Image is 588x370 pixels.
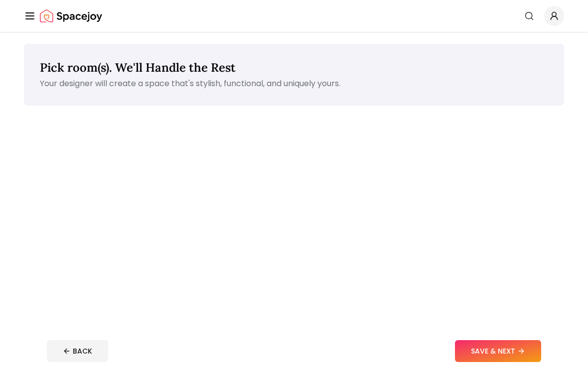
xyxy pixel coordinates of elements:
span: Pick room(s). We'll Handle the Rest [40,60,236,75]
a: Spacejoy [40,6,102,26]
img: Spacejoy Logo [40,6,102,26]
button: SAVE & NEXT [455,340,541,362]
p: Your designer will create a space that's stylish, functional, and uniquely yours. [40,78,548,90]
button: BACK [47,340,108,362]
